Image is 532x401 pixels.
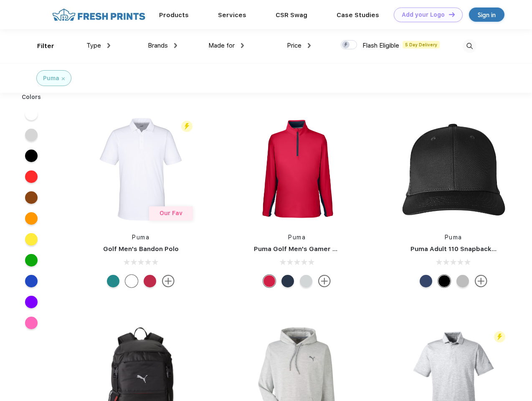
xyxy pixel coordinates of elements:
img: dropdown.png [174,43,177,48]
img: func=resize&h=266 [398,114,509,225]
img: fo%20logo%202.webp [50,8,148,22]
div: Ski Patrol [144,275,156,287]
img: more.svg [162,275,175,287]
span: Brands [148,42,168,49]
img: func=resize&h=266 [85,114,196,225]
a: Puma Golf Men's Gamer Golf Quarter-Zip [254,245,386,253]
a: Services [218,11,246,19]
div: Navy Blazer [281,275,294,287]
img: dropdown.png [241,43,244,48]
span: Our Fav [160,210,182,216]
div: High Rise [300,275,312,287]
img: flash_active_toggle.svg [494,331,505,343]
img: more.svg [475,275,487,287]
img: desktop_search.svg [463,39,476,53]
div: Bright White [125,275,138,287]
div: Ski Patrol [263,275,276,287]
img: DT [449,12,455,17]
div: Colors [15,93,48,102]
a: Golf Men's Bandon Polo [103,245,179,253]
div: Quarry with Brt Whit [456,275,469,287]
span: Flash Eligible [362,42,399,49]
img: dropdown.png [308,43,311,48]
div: Sign in [478,10,496,20]
a: Products [159,11,189,19]
div: Peacoat with Qut Shd [420,275,432,287]
img: dropdown.png [107,43,110,48]
a: Puma [288,234,306,241]
span: Made for [208,42,235,49]
img: func=resize&h=266 [241,114,352,225]
div: Add your Logo [402,11,445,18]
img: filter_cancel.svg [62,77,65,80]
a: Puma [445,234,462,241]
div: Puma [43,74,59,83]
div: Pma Blk Pma Blk [438,275,451,287]
a: Sign in [469,8,504,22]
img: flash_active_toggle.svg [181,121,193,132]
span: Price [287,42,301,49]
div: Green Lagoon [107,275,119,287]
img: more.svg [318,275,331,287]
div: Filter [37,41,54,51]
a: CSR Swag [276,11,307,19]
span: Type [86,42,101,49]
a: Puma [132,234,149,241]
span: 5 Day Delivery [403,41,440,48]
